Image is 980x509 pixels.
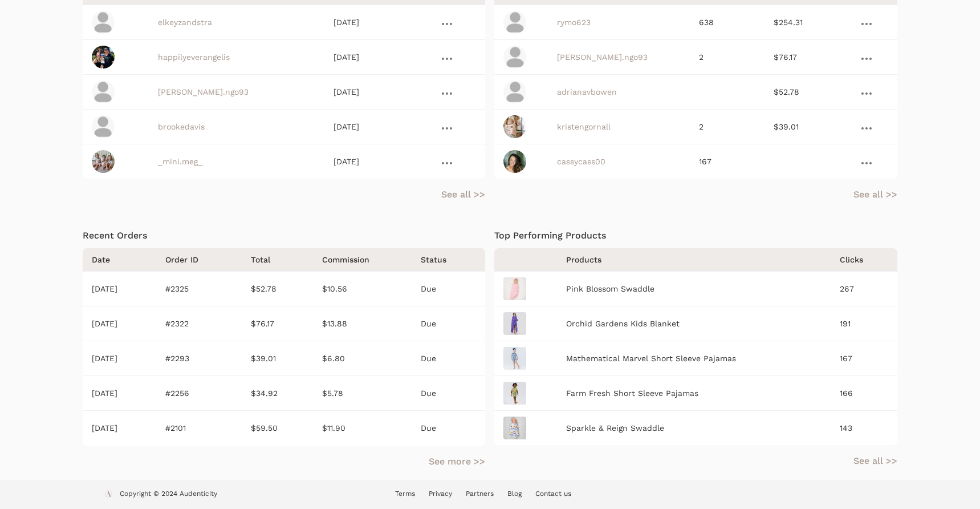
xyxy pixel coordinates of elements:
[412,341,485,376] td: Due
[690,5,765,40] td: 638
[412,411,485,446] td: Due
[158,157,203,166] a: _mini.meg_
[557,122,611,131] a: kristengornall
[535,490,571,498] a: Contact us
[503,417,526,439] img: sparkle-reign-swaddle-955861_300x.jpg
[318,248,412,272] th: Commission
[324,144,409,179] td: [DATE]
[242,272,317,306] td: $52.78
[156,272,242,306] td: #2325
[765,5,836,40] td: $254.31
[831,306,898,341] td: 191
[557,157,605,166] a: cassycass00
[324,40,409,75] td: [DATE]
[158,18,212,27] a: elkeyzandstra
[324,75,409,110] td: [DATE]
[242,248,317,272] th: Total
[429,490,452,498] a: Privacy
[765,110,836,144] td: $39.01
[156,411,242,446] td: #2101
[92,115,115,138] img: profile_placeholder-31ad5683cba438d506de2ca55e5b7fef2797a66a93674dffcf12fdfc4190be5e.png
[831,341,898,376] td: 167
[412,248,485,272] th: Status
[412,376,485,411] td: Due
[318,376,412,411] td: $5.78
[83,272,156,306] td: [DATE]
[503,80,526,103] img: profile_placeholder-31ad5683cba438d506de2ca55e5b7fef2797a66a93674dffcf12fdfc4190be5e.png
[242,341,317,376] td: $39.01
[158,52,230,62] a: happilyeverangelis
[765,40,836,75] td: $76.17
[242,306,317,341] td: $76.17
[242,376,317,411] td: $34.92
[156,376,242,411] td: #2256
[562,341,830,376] td: Mathematical Marvel Short Sleeve Pajamas
[562,376,830,411] td: Farm Fresh Short Sleeve Pajamas
[690,144,765,179] td: 167
[158,87,249,96] a: [PERSON_NAME].ngo93
[92,80,115,103] img: profile_placeholder-31ad5683cba438d506de2ca55e5b7fef2797a66a93674dffcf12fdfc4190be5e.png
[831,376,898,411] td: 166
[690,110,765,144] td: 2
[765,75,836,110] td: $52.78
[429,455,485,468] a: See more >>
[831,411,898,446] td: 143
[158,122,205,131] a: brookedavis
[557,18,591,27] a: rymo623
[120,489,217,500] p: Copyright © 2024 Audenticity
[466,490,494,498] a: Partners
[853,188,897,201] a: See all >>
[503,46,526,68] img: profile_placeholder-31ad5683cba438d506de2ca55e5b7fef2797a66a93674dffcf12fdfc4190be5e.png
[83,229,486,243] h4: Recent Orders
[853,454,897,468] a: See all >>
[557,52,648,62] a: [PERSON_NAME].ngo93
[92,150,115,173] img: IMG_8991.jpeg
[156,248,242,272] th: Order ID
[242,411,317,446] td: $59.50
[324,110,409,144] td: [DATE]
[557,87,617,96] a: adrianavbowen
[92,11,115,34] img: profile_placeholder-31ad5683cba438d506de2ca55e5b7fef2797a66a93674dffcf12fdfc4190be5e.png
[412,272,485,306] td: Due
[83,411,156,446] td: [DATE]
[318,272,412,306] td: $10.56
[318,306,412,341] td: $13.88
[690,40,765,75] td: 2
[503,347,526,370] img: mathematical-marvel-short-sleeve-pajamas-732100_300x.jpg
[83,341,156,376] td: [DATE]
[318,341,412,376] td: $6.80
[83,248,156,272] th: Date
[503,150,526,173] img: IMG_5546.jpeg
[503,11,526,34] img: profile_placeholder-31ad5683cba438d506de2ca55e5b7fef2797a66a93674dffcf12fdfc4190be5e.png
[503,312,526,335] img: orchid-gardens-blanket-182885_300x.jpg
[318,411,412,446] td: $11.90
[503,277,526,300] img: pink-blossom-swaddle-837795_300x.jpg
[156,341,242,376] td: #2293
[395,490,415,498] a: Terms
[83,306,156,341] td: [DATE]
[412,306,485,341] td: Due
[562,411,830,446] td: Sparkle & Reign Swaddle
[562,248,830,272] th: Products
[831,272,898,306] td: 267
[562,272,830,306] td: Pink Blossom Swaddle
[831,248,898,272] th: Clicks
[503,382,526,405] img: farm-fresh-short-sleeve-pajamas-584171_300x.jpg
[503,115,526,138] img: IMG_6510.jpeg
[324,5,409,40] td: [DATE]
[562,306,830,341] td: Orchid Gardens Kids Blanket
[83,376,156,411] td: [DATE]
[156,306,242,341] td: #2322
[441,188,485,201] a: See all >>
[507,490,522,498] a: Blog
[494,229,897,243] h4: Top Performing Products
[92,46,115,68] img: AB3F79DA-B659-47A1-BB66-A7E30EA8B81B.jpeg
